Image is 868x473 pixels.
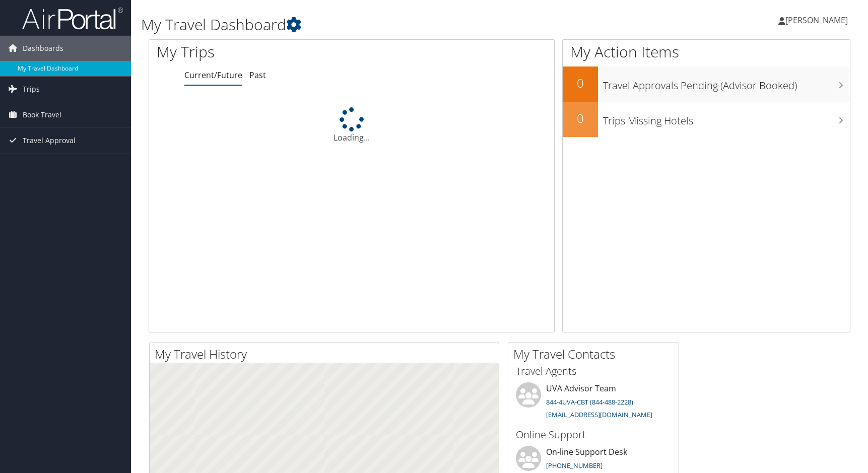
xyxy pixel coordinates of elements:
[23,77,40,102] span: Trips
[249,70,266,81] a: Past
[785,15,848,26] span: [PERSON_NAME]
[141,14,619,35] h1: My Travel Dashboard
[603,74,850,93] h3: Travel Approvals Pending (Advisor Booked)
[563,110,598,127] h2: 0
[157,41,378,62] h1: My Trips
[149,107,554,144] div: Loading...
[23,36,63,61] span: Dashboards
[563,66,850,102] a: 0Travel Approvals Pending (Advisor Booked)
[546,397,633,407] a: 844-4UVA-CBT (844-488-2228)
[23,128,76,153] span: Travel Approval
[516,364,671,378] h3: Travel Agents
[184,70,242,81] a: Current/Future
[546,461,603,470] a: [PHONE_NUMBER]
[546,410,652,419] a: [EMAIL_ADDRESS][DOMAIN_NAME]
[563,102,850,137] a: 0Trips Missing Hotels
[155,346,499,363] h2: My Travel History
[516,428,671,442] h3: Online Support
[511,382,676,424] li: UVA Advisor Team
[778,5,858,35] a: [PERSON_NAME]
[22,7,123,30] img: airportal-logo.png
[603,109,850,128] h3: Trips Missing Hotels
[513,346,679,363] h2: My Travel Contacts
[23,102,61,127] span: Book Travel
[563,41,850,62] h1: My Action Items
[563,75,598,92] h2: 0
